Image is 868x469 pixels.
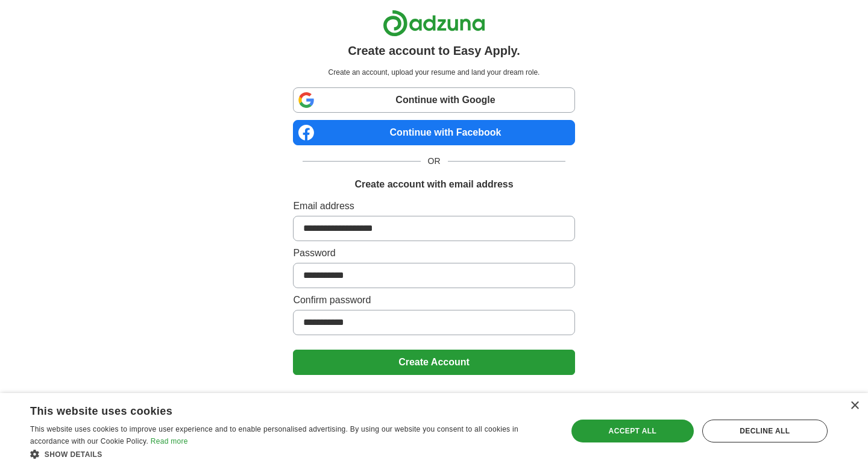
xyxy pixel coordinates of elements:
[293,350,574,375] button: Create Account
[702,420,828,442] div: Decline all
[30,448,552,460] div: Show details
[571,420,694,442] div: Accept all
[293,87,574,113] a: Continue with Google
[850,401,859,411] div: Close
[30,425,518,445] span: This website uses cookies to improve user experience and to enable personalised advertising. By u...
[383,10,485,37] img: Adzuna logo
[151,437,188,445] a: Read more, opens a new window
[293,293,574,307] label: Confirm password
[354,177,513,192] h1: Create account with email address
[293,120,574,145] a: Continue with Facebook
[348,42,520,60] h1: Create account to Easy Apply.
[421,155,448,168] span: OR
[293,199,574,213] label: Email address
[30,400,521,418] div: This website uses cookies
[45,450,102,459] span: Show details
[293,246,574,260] label: Password
[295,67,572,78] p: Create an account, upload your resume and land your dream role.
